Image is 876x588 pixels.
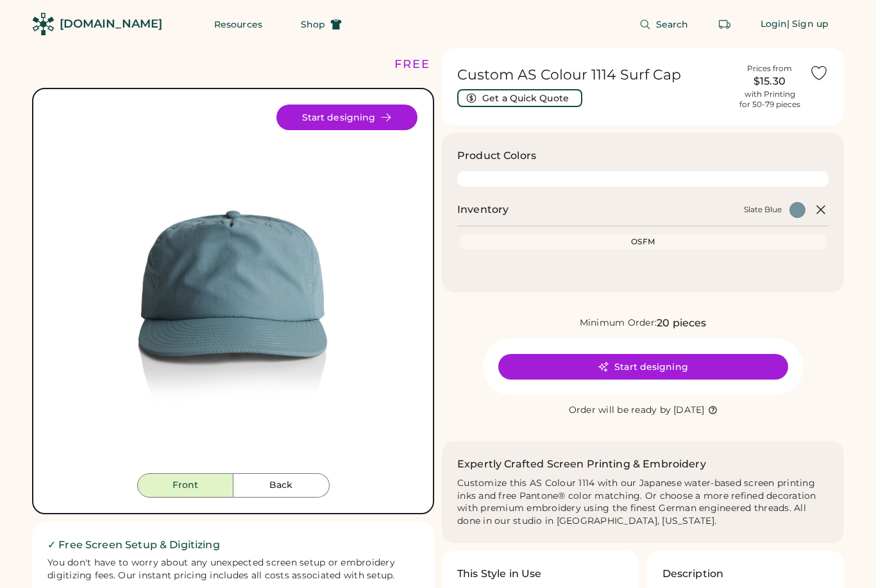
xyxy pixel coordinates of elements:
[457,89,582,107] button: Get a Quick Quote
[199,12,278,37] button: Resources
[462,237,823,247] div: OSFM
[276,105,417,130] button: Start designing
[624,12,704,37] button: Search
[673,404,705,417] div: [DATE]
[498,354,788,380] button: Start designing
[787,18,829,31] div: | Sign up
[47,557,419,582] div: You don't have to worry about any unexpected screen setup or embroidery digitizing fees. Our inst...
[457,477,829,528] div: Customize this AS Colour 1114 with our Japanese water-based screen printing inks and free Pantone...
[49,105,417,473] img: 1114 - Slate Blue Front Image
[739,89,800,110] div: with Printing for 50-79 pieces
[712,12,737,37] button: Retrieve an order
[137,473,233,498] button: Front
[457,66,730,84] h1: Custom AS Colour 1114 Surf Cap
[301,20,325,29] span: Shop
[457,457,706,472] h2: Expertly Crafted Screen Printing & Embroidery
[47,537,419,553] h2: ✓ Free Screen Setup & Digitizing
[49,105,417,473] div: 1114 Style Image
[580,317,657,330] div: Minimum Order:
[457,566,542,582] h3: This Style in Use
[60,16,162,32] div: [DOMAIN_NAME]
[32,13,55,35] img: Rendered Logo - Screens
[747,63,792,74] div: Prices from
[737,74,802,89] div: $15.30
[569,404,671,417] div: Order will be ready by
[656,20,689,29] span: Search
[285,12,357,37] button: Shop
[761,18,788,31] div: Login
[457,148,536,164] h3: Product Colors
[233,473,330,498] button: Back
[662,566,724,582] h3: Description
[744,205,782,215] div: Slate Blue
[457,202,509,217] h2: Inventory
[657,315,706,331] div: 20 pieces
[394,56,505,73] div: FREE SHIPPING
